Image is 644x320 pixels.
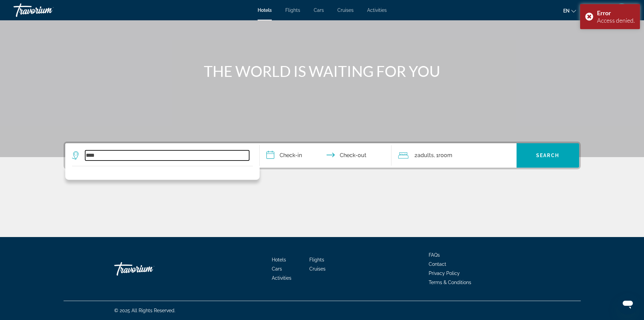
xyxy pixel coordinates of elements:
[337,7,354,13] a: Cruises
[597,17,635,24] div: Access denied.
[563,6,576,16] button: Change language
[391,143,517,168] button: Travelers: 2 adults, 0 children
[434,151,452,160] span: , 1
[272,257,286,262] a: Hotels
[272,266,282,272] a: Cars
[414,151,434,160] span: 2
[517,143,579,168] button: Search
[367,7,387,13] a: Activities
[258,7,272,13] a: Hotels
[438,152,452,158] span: Room
[314,7,324,13] a: Cars
[617,293,639,315] iframe: Кнопка запуска окна обмена сообщениями
[613,3,630,17] button: User Menu
[536,153,559,158] span: Search
[260,143,391,168] button: Check in and out dates
[65,143,579,168] div: Search widget
[114,259,182,279] a: Travorium
[429,261,446,267] a: Contact
[195,62,449,80] h1: THE WORLD IS WAITING FOR YOU
[429,280,471,285] a: Terms & Conditions
[114,308,175,313] span: © 2025 All Rights Reserved.
[563,8,570,14] span: en
[429,271,460,276] a: Privacy Policy
[309,266,326,272] a: Cruises
[272,275,291,281] a: Activities
[597,9,635,17] div: Error
[14,1,81,19] a: Travorium
[285,7,300,13] a: Flights
[429,252,440,258] a: FAQs
[309,257,324,262] a: Flights
[418,152,434,158] span: Adults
